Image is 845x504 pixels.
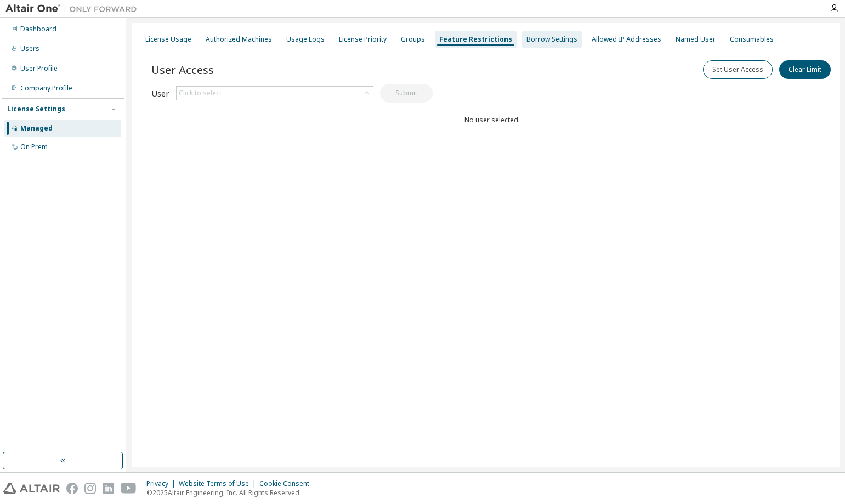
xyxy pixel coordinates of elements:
div: Usage Logs [286,35,325,44]
div: Named User [676,35,716,44]
div: Consumables [730,35,774,44]
div: Allowed IP Addresses [592,35,661,44]
div: Authorized Machines [206,35,272,44]
div: Dashboard [20,25,56,33]
div: Click to select [177,87,373,100]
label: User [151,89,169,98]
img: linkedin.svg [103,483,114,494]
div: On Prem [20,143,48,151]
img: altair_logo.svg [3,483,60,494]
div: Groups [401,35,425,44]
div: Company Profile [20,84,72,93]
span: User Access [151,62,214,77]
button: Submit [380,84,433,103]
img: youtube.svg [121,483,137,494]
button: Set User Access [703,60,773,79]
img: facebook.svg [66,483,78,494]
div: Click to select [179,89,222,98]
div: User Profile [20,64,58,73]
div: License Priority [339,35,387,44]
div: Privacy [146,479,179,488]
p: © 2025 Altair Engineering, Inc. All Rights Reserved. [146,488,316,497]
div: License Settings [7,105,65,114]
img: instagram.svg [84,483,96,494]
div: License Usage [145,35,191,44]
img: Altair One [5,3,143,14]
div: Website Terms of Use [179,479,259,488]
div: Managed [20,124,53,133]
button: Clear Limit [779,60,831,79]
div: Cookie Consent [259,479,316,488]
div: Borrow Settings [526,35,577,44]
div: Feature Restrictions [439,35,512,44]
div: No user selected. [151,116,833,124]
div: Users [20,44,39,53]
